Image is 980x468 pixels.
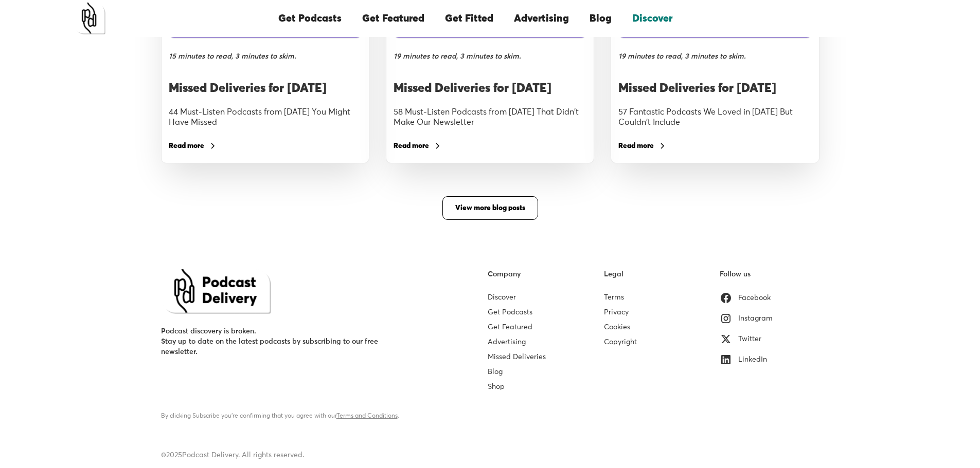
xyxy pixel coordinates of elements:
form: Email Form [161,373,409,421]
div: LinkedIn [738,354,767,365]
a: Get Featured [352,1,435,36]
a: Discover [488,294,516,301]
a: Cookies [604,324,630,331]
div: Podcast discovery is broken. Stay up to date on the latest podcasts by subscribing to our free ne... [161,326,409,357]
a: Advertising [488,339,526,346]
div: 44 Must-Listen Podcasts from [DATE] You Might Have Missed [169,107,362,127]
a: Facebook [720,288,771,308]
div: Facebook [738,293,771,303]
a: View more blog posts [442,196,538,220]
a: Missed Deliveries [488,353,546,361]
div: 57 Fantastic Podcasts We Loved in [DATE] But Couldn't Include [618,107,811,127]
a: Instagram [720,308,773,329]
a: LinkedIn [720,349,767,370]
a: Twitter [720,329,761,349]
a: Shop [488,383,505,390]
a: Get Featured [488,324,532,331]
h3: Missed Deliveries for [DATE] [169,80,362,98]
div: Company [488,269,521,279]
h3: Missed Deliveries for [DATE] [394,80,586,98]
div: Follow us [720,269,751,279]
a: Get Fitted [435,1,504,36]
a: Discover [622,1,683,36]
h3: Missed Deliveries for [DATE] [618,80,811,98]
a: Blog [488,368,503,376]
a: Advertising [504,1,579,36]
div: Instagram [738,313,773,324]
div: 19 minutes to read, 3 minutes to skim. [618,53,746,60]
div: By clicking Subscribe you're confirming that you agree with our . [161,411,409,421]
a: Terms [604,294,624,301]
a: Get Podcasts [488,309,532,316]
a: Get Podcasts [268,1,352,36]
div: Twitter [738,334,761,344]
span: 2025 [166,452,182,459]
div: 58 Must-Listen Podcasts from [DATE] That Didn't Make Our Newsletter [394,107,586,127]
a: Terms and Conditions [336,413,398,419]
a: Privacy [604,309,629,316]
a: Blog [579,1,622,36]
div: Read more [618,142,654,149]
a: Copyright [604,339,637,346]
a: home [74,3,105,34]
div: 19 minutes to read, 3 minutes to skim. [394,53,521,60]
div: © Podcast Delivery. All rights reserved. [161,450,819,460]
div: Read more [394,142,429,149]
div: Read more [169,142,204,149]
div: 15 minutes to read, 3 minutes to skim. [169,53,296,60]
div: Legal [604,269,623,279]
